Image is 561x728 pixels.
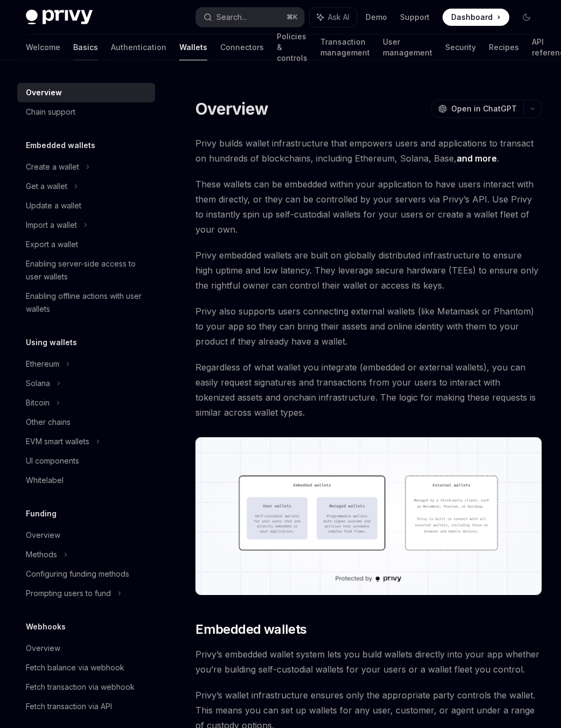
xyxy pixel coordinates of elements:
[195,304,542,349] span: Privy also supports users connecting external wallets (like Metamask or Phantom) to your app so t...
[26,587,111,600] div: Prompting users to fund
[366,12,387,23] a: Demo
[26,377,50,390] div: Solana
[17,196,155,215] a: Update a wallet
[320,34,370,60] a: Transaction management
[179,34,207,60] a: Wallets
[26,290,149,316] div: Enabling offline actions with user wallets
[310,8,357,27] button: Ask AI
[443,9,509,26] a: Dashboard
[383,34,432,60] a: User management
[17,83,155,102] a: Overview
[73,34,98,60] a: Basics
[17,564,155,584] a: Configuring funding methods
[451,12,493,23] span: Dashboard
[26,106,75,118] div: Chain support
[195,248,542,293] span: Privy embedded wallets are built on globally distributed infrastructure to ensure high uptime and...
[17,412,155,432] a: Other chains
[17,102,155,122] a: Chain support
[17,451,155,471] a: UI components
[451,103,517,114] span: Open in ChatGPT
[26,160,79,173] div: Create a wallet
[26,180,67,193] div: Get a wallet
[26,661,124,674] div: Fetch balance via webhook
[26,435,89,448] div: EVM smart wallets
[26,336,77,349] h5: Using wallets
[445,34,476,60] a: Security
[220,34,264,60] a: Connectors
[26,507,57,520] h5: Funding
[195,136,542,166] span: Privy builds wallet infrastructure that empowers users and applications to transact on hundreds o...
[286,13,298,22] span: ⌘ K
[216,11,247,24] div: Search...
[26,548,57,561] div: Methods
[26,358,59,370] div: Ethereum
[26,257,149,283] div: Enabling server-side access to user wallets
[457,153,497,164] a: and more
[26,568,129,580] div: Configuring funding methods
[26,139,95,152] h5: Embedded wallets
[17,639,155,658] a: Overview
[26,219,77,232] div: Import a wallet
[26,642,60,655] div: Overview
[26,681,135,694] div: Fetch transaction via webhook
[26,10,93,25] img: dark logo
[17,235,155,254] a: Export a wallet
[431,100,523,118] button: Open in ChatGPT
[111,34,166,60] a: Authentication
[196,8,305,27] button: Search...⌘K
[26,620,66,633] h5: Webhooks
[26,454,79,467] div: UI components
[195,177,542,237] span: These wallets can be embedded within your application to have users interact with them directly, ...
[26,199,81,212] div: Update a wallet
[489,34,519,60] a: Recipes
[26,86,62,99] div: Overview
[195,647,542,677] span: Privy’s embedded wallet system lets you build wallets directly into your app whether you’re build...
[17,471,155,490] a: Whitelabel
[17,677,155,697] a: Fetch transaction via webhook
[400,12,430,23] a: Support
[328,12,349,23] span: Ask AI
[17,658,155,677] a: Fetch balance via webhook
[17,526,155,545] a: Overview
[26,700,112,713] div: Fetch transaction via API
[26,396,50,409] div: Bitcoin
[26,34,60,60] a: Welcome
[17,254,155,286] a: Enabling server-side access to user wallets
[195,621,306,638] span: Embedded wallets
[195,437,542,595] img: images/walletoverview.png
[195,99,268,118] h1: Overview
[26,238,78,251] div: Export a wallet
[26,529,60,542] div: Overview
[26,474,64,487] div: Whitelabel
[17,697,155,716] a: Fetch transaction via API
[518,9,535,26] button: Toggle dark mode
[195,360,542,420] span: Regardless of what wallet you integrate (embedded or external wallets), you can easily request si...
[26,416,71,429] div: Other chains
[17,286,155,319] a: Enabling offline actions with user wallets
[277,34,307,60] a: Policies & controls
